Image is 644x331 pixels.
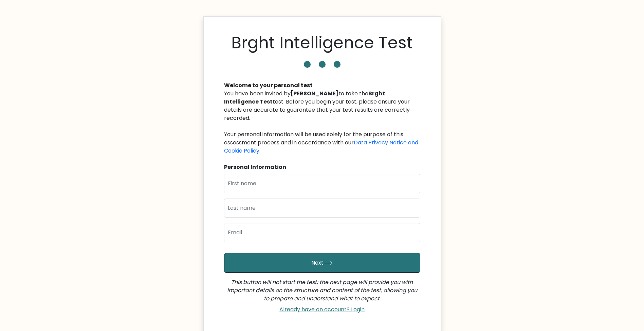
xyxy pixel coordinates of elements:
[224,174,420,193] input: First name
[224,90,385,106] b: Brght Intelligence Test
[277,305,367,313] a: Already have an account? Login
[231,33,413,53] h1: Brght Intelligence Test
[224,199,420,218] input: Last name
[224,81,420,90] div: Welcome to your personal test
[224,139,418,155] a: Data Privacy Notice and Cookie Policy.
[224,223,420,242] input: Email
[227,278,417,302] i: This button will not start the test; the next page will provide you with important details on the...
[224,163,420,171] div: Personal Information
[224,90,420,155] div: You have been invited by to take the test. Before you begin your test, please ensure your details...
[224,253,420,273] button: Next
[291,90,338,97] b: [PERSON_NAME]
